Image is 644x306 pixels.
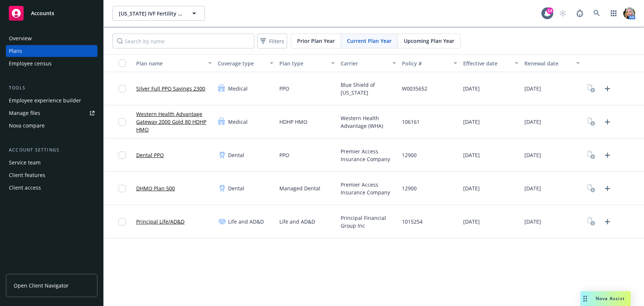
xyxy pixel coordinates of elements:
span: Medical [228,85,248,92]
a: View Plan Documents [586,116,597,128]
a: View Plan Documents [586,83,597,95]
div: Manage files [9,107,40,119]
div: Effective date [463,59,510,67]
a: Start snowing [555,6,570,21]
div: Nova compare [9,120,45,132]
span: Open Client Navigator [14,282,69,289]
div: 14 [547,7,553,14]
a: Search [589,6,604,21]
button: Plan name [133,54,215,72]
span: Filters [259,36,286,47]
a: Upload Plan Documents [602,116,613,128]
span: Upcoming Plan Year [404,37,454,45]
a: Principal Life/AD&D [136,218,185,225]
a: Nova compare [6,120,97,132]
span: [DATE] [524,85,541,92]
img: photo [623,7,635,19]
span: [DATE] [463,85,480,92]
span: [DATE] [463,218,480,225]
button: Nova Assist [581,291,631,306]
a: Manage files [6,107,97,119]
span: Prior Plan Year [297,37,335,45]
div: Carrier [341,59,388,67]
div: Client features [9,169,45,181]
span: Filters [269,37,284,45]
span: Dental [228,151,244,159]
a: DHMO Plan 500 [136,184,175,192]
span: [DATE] [463,151,480,159]
a: Upload Plan Documents [602,83,613,95]
span: [DATE] [524,184,541,192]
div: Account settings [6,146,97,154]
span: Premier Access Insurance Company [341,181,396,196]
div: Policy # [402,59,449,67]
input: Toggle Row Selected [118,185,126,192]
span: 12900 [402,184,417,192]
button: [US_STATE] IVF Fertility Center [113,6,205,21]
a: Employee experience builder [6,95,97,106]
div: Tools [6,84,97,92]
span: Managed Dental [279,184,320,192]
input: Toggle Row Selected [118,152,126,159]
a: Switch app [606,6,621,21]
div: Plans [9,45,22,57]
a: Silver Full PPO Savings 2300 [136,85,205,92]
div: Employee experience builder [9,95,81,106]
button: Coverage type [215,54,276,72]
span: Western Health Advantage (WHA) [341,114,396,130]
span: [DATE] [463,184,480,192]
span: Principal Financial Group Inc [341,214,396,229]
a: Upload Plan Documents [602,216,613,228]
div: Client access [9,182,41,194]
input: Toggle Row Selected [118,218,126,225]
span: Medical [228,118,248,126]
button: Policy # [399,54,460,72]
button: Carrier [338,54,399,72]
span: PPO [279,85,289,92]
button: Renewal date [521,54,583,72]
span: 1015254 [402,218,423,225]
a: View Plan Documents [586,183,597,194]
span: [DATE] [524,118,541,126]
input: Select all [118,59,126,67]
span: HDHP HMO [279,118,307,126]
span: Life and AD&D [228,218,264,225]
a: Upload Plan Documents [602,149,613,161]
a: Report a Bug [572,6,587,21]
a: Client features [6,169,97,181]
span: [DATE] [463,118,480,126]
a: View Plan Documents [586,216,597,228]
a: Service team [6,157,97,169]
span: 106161 [402,118,420,126]
span: Premier Access Insurance Company [341,147,396,163]
span: Life and AD&D [279,218,315,225]
button: Plan type [276,54,338,72]
a: Plans [6,45,97,57]
div: Drag to move [581,291,590,306]
a: Western Health Advantage Gateway 2000 Gold 80 HDHP HMO [136,110,212,133]
div: Service team [9,157,41,169]
button: Filters [257,34,287,48]
div: Overview [9,33,32,44]
div: Coverage type [218,59,265,67]
a: Employee census [6,58,97,69]
span: 12900 [402,151,417,159]
span: [DATE] [524,151,541,159]
span: Accounts [31,10,54,16]
input: Toggle Row Selected [118,85,126,92]
div: Renewal date [524,59,572,67]
span: [DATE] [524,218,541,225]
a: Accounts [6,3,97,24]
button: Effective date [460,54,521,72]
span: PPO [279,151,289,159]
a: View Plan Documents [586,149,597,161]
span: Nova Assist [596,295,625,302]
span: [US_STATE] IVF Fertility Center [119,10,183,17]
div: Plan name [136,59,204,67]
span: W0035652 [402,85,427,92]
div: Employee census [9,58,52,69]
a: Client access [6,182,97,194]
input: Toggle Row Selected [118,118,126,126]
span: Dental [228,184,244,192]
span: Current Plan Year [347,37,392,45]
